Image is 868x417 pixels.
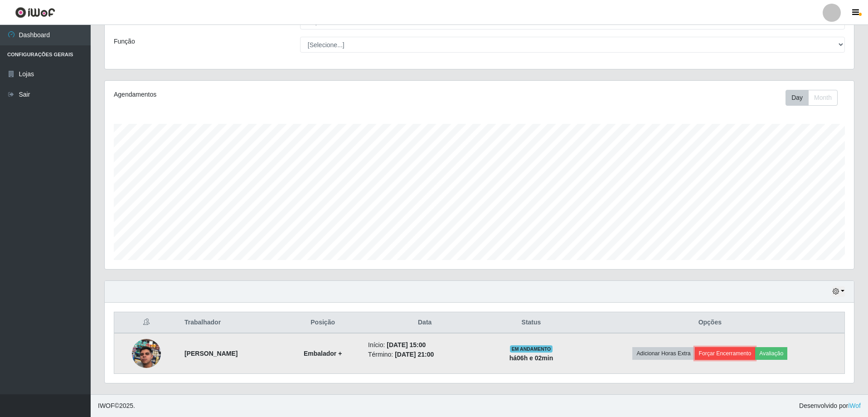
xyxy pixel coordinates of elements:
[808,90,838,106] button: Month
[15,7,55,18] img: CoreUI Logo
[368,350,481,359] li: Término:
[786,90,809,106] button: Day
[98,402,115,409] span: IWOF
[395,351,434,358] time: [DATE] 21:00
[576,312,845,334] th: Opções
[114,37,135,46] label: Função
[786,90,845,106] div: Toolbar with button groups
[304,350,342,357] strong: Embalador +
[848,402,861,409] a: iWof
[799,401,861,411] span: Desenvolvido por
[695,347,756,360] button: Forçar Encerramento
[632,347,694,360] button: Adicionar Horas Extra
[114,90,411,99] div: Agendamentos
[132,328,161,379] img: 1758147536272.jpeg
[179,312,283,334] th: Trabalhador
[98,401,135,411] span: © 2025 .
[184,350,238,357] strong: [PERSON_NAME]
[387,341,426,348] time: [DATE] 15:00
[786,90,838,106] div: First group
[363,312,487,334] th: Data
[368,340,481,350] li: Início:
[755,347,787,360] button: Avaliação
[487,312,575,334] th: Status
[283,312,363,334] th: Posição
[510,345,553,353] span: EM ANDAMENTO
[509,354,553,362] strong: há 06 h e 02 min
